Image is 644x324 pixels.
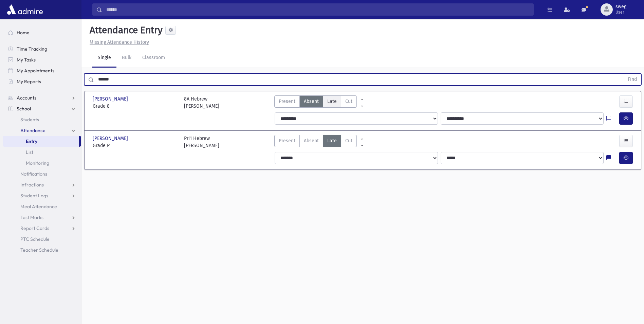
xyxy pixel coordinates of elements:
[17,46,47,52] span: Time Tracking
[92,49,116,68] a: Single
[3,103,81,114] a: School
[20,182,44,188] span: Infractions
[20,236,50,242] span: PTC Schedule
[327,98,337,105] span: Late
[20,203,57,210] span: Meal Attendance
[20,116,39,123] span: Students
[304,137,319,144] span: Absent
[3,54,81,65] a: My Tasks
[184,135,219,149] div: Pri1 Hebrew [PERSON_NAME]
[274,95,357,110] div: AttTypes
[279,137,295,144] span: Present
[20,225,49,231] span: Report Cards
[93,95,129,103] span: [PERSON_NAME]
[17,30,30,36] span: Home
[3,212,81,223] a: Test Marks
[3,179,81,190] a: Infractions
[20,193,48,199] span: Student Logs
[20,127,45,133] span: Attendance
[3,147,81,158] a: List
[3,76,81,87] a: My Reports
[3,136,79,147] a: Entry
[102,3,533,16] input: Search
[20,214,43,220] span: Test Marks
[20,247,58,253] span: Teacher Schedule
[20,171,47,177] span: Notifications
[3,234,81,245] a: PTC Schedule
[3,114,81,125] a: Students
[87,24,163,36] h5: Attendance Entry
[26,138,37,144] span: Entry
[3,201,81,212] a: Meal Attendance
[3,27,81,38] a: Home
[93,135,129,142] span: [PERSON_NAME]
[304,98,319,105] span: Absent
[274,135,357,149] div: AttTypes
[3,223,81,234] a: Report Cards
[3,168,81,179] a: Notifications
[3,92,81,103] a: Accounts
[3,190,81,201] a: Student Logs
[615,4,626,10] span: sweg
[3,43,81,54] a: Time Tracking
[87,39,149,45] a: Missing Attendance History
[327,137,337,144] span: Late
[17,95,36,101] span: Accounts
[17,57,36,63] span: My Tasks
[3,245,81,255] a: Teacher Schedule
[93,103,177,110] span: Grade 8
[624,74,641,85] button: Find
[3,65,81,76] a: My Appointments
[3,158,81,168] a: Monitoring
[26,160,49,166] span: Monitoring
[184,95,219,110] div: 8A Hebrew [PERSON_NAME]
[93,142,177,149] span: Grade P
[17,68,54,74] span: My Appointments
[345,137,352,144] span: Cut
[17,78,41,85] span: My Reports
[615,10,626,15] span: User
[17,106,31,112] span: School
[116,49,137,68] a: Bulk
[26,149,33,155] span: List
[279,98,295,105] span: Present
[3,125,81,136] a: Attendance
[90,39,149,45] u: Missing Attendance History
[5,3,44,16] img: AdmirePro
[137,49,170,68] a: Classroom
[345,98,352,105] span: Cut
